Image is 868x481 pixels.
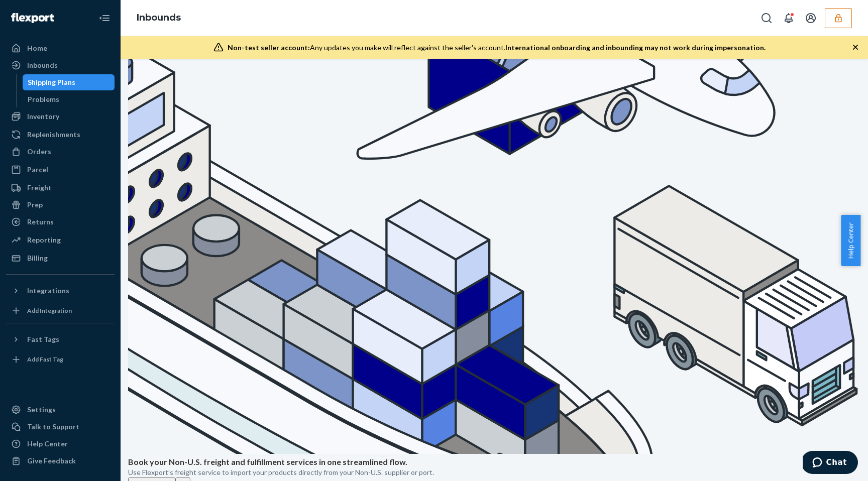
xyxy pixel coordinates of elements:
[6,331,115,347] button: Fast Tags
[6,232,115,248] a: Reporting
[27,253,48,263] div: Billing
[6,127,115,143] a: Replenishments
[129,4,189,33] ol: breadcrumbs
[27,43,47,53] div: Home
[228,43,766,53] div: Any updates you make will reflect against the seller's account.
[6,250,115,266] a: Billing
[27,439,68,449] div: Help Center
[27,306,72,315] div: Add Integration
[137,12,181,23] a: Inbounds
[27,147,51,157] div: Orders
[27,405,56,415] div: Settings
[6,419,115,435] button: Talk to Support
[6,214,115,230] a: Returns
[128,467,860,477] p: Use Flexport’s freight service to import your products directly from your Non-U.S. supplier or port.
[6,162,115,178] a: Parcel
[27,217,54,227] div: Returns
[27,286,69,296] div: Integrations
[27,183,52,193] div: Freight
[6,144,115,160] a: Orders
[28,94,59,104] div: Problems
[27,422,79,432] div: Talk to Support
[228,43,310,52] span: Non-test seller account:
[27,355,63,364] div: Add Fast Tag
[756,8,777,28] button: Open Search Box
[6,351,115,368] a: Add Fast Tag
[6,283,115,299] button: Integrations
[27,111,59,122] div: Inventory
[6,453,115,469] button: Give Feedback
[6,436,115,452] a: Help Center
[27,130,80,140] div: Replenishments
[779,8,799,28] button: Open notifications
[27,200,43,210] div: Prep
[28,77,75,87] div: Shipping Plans
[6,303,115,319] a: Add Integration
[6,57,115,73] a: Inbounds
[11,13,54,23] img: Flexport logo
[6,40,115,56] a: Home
[505,43,766,52] span: International onboarding and inbounding may not work during impersonation.
[27,334,59,344] div: Fast Tags
[801,8,821,28] button: Open account menu
[27,60,58,70] div: Inbounds
[27,456,76,466] div: Give Feedback
[803,451,858,476] iframe: Opens a widget where you can chat to one of our agents
[6,197,115,213] a: Prep
[128,456,860,468] p: Book your Non-U.S. freight and fulfillment services in one streamlined flow.
[23,74,115,90] a: Shipping Plans
[27,235,61,245] div: Reporting
[6,402,115,418] a: Settings
[23,91,115,107] a: Problems
[6,180,115,196] a: Freight
[94,8,115,28] button: Close Navigation
[27,165,48,175] div: Parcel
[841,215,860,266] button: Help Center
[6,108,115,125] a: Inventory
